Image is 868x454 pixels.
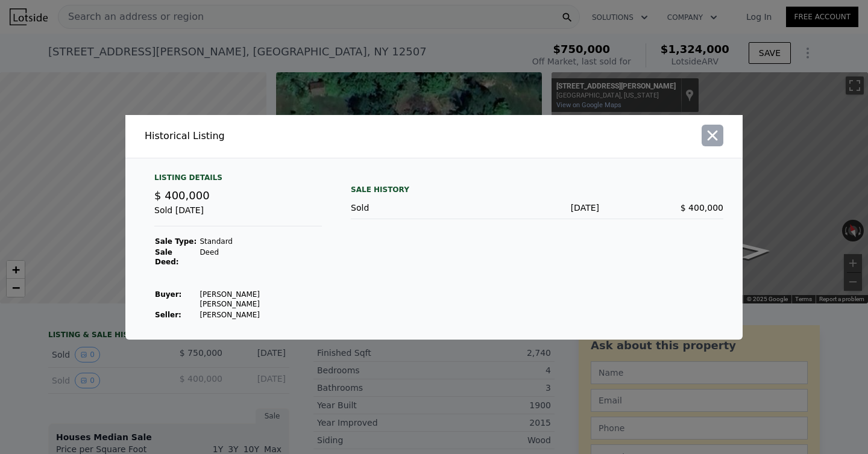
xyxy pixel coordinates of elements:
div: Listing Details [154,173,322,187]
div: [DATE] [475,202,599,214]
strong: Sale Deed: [155,248,179,266]
td: Standard [199,236,322,247]
strong: Buyer : [155,290,181,299]
span: $ 400,000 [681,203,723,213]
td: [PERSON_NAME] [199,309,322,320]
td: [PERSON_NAME] [PERSON_NAME] [199,289,322,309]
div: Sold [351,202,475,214]
strong: Seller : [155,311,181,319]
div: Historical Listing [145,129,429,143]
span: $ 400,000 [154,189,210,202]
td: Deed [199,247,322,267]
div: Sold [DATE] [154,204,322,226]
div: Sale History [351,182,723,197]
strong: Sale Type: [155,237,197,246]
